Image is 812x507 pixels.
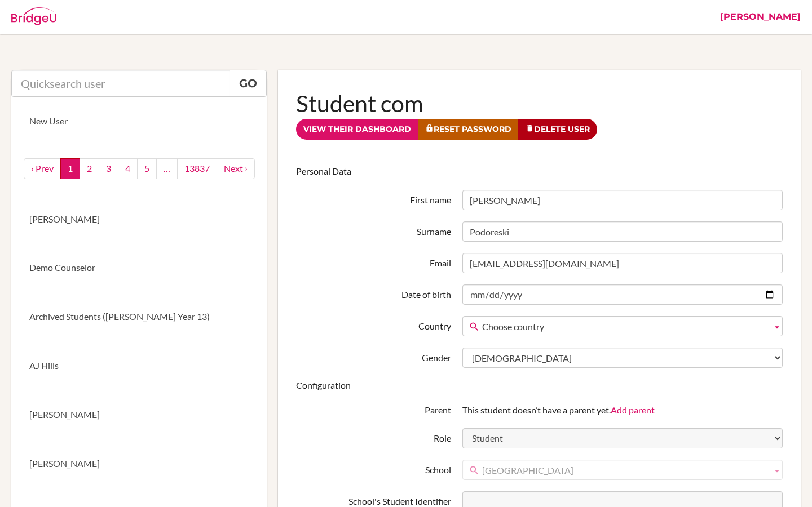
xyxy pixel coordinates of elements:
[482,460,767,481] span: [GEOGRAPHIC_DATA]
[290,253,456,270] label: Email
[296,379,783,398] legend: Configuration
[290,404,456,417] div: Parent
[217,158,255,179] a: next
[296,119,418,140] a: View their dashboard
[11,243,267,292] a: Demo Counselor
[290,316,456,333] label: Country
[296,165,783,184] legend: Personal Data
[177,158,217,179] a: 13837
[11,390,267,439] a: [PERSON_NAME]
[518,119,597,140] a: Delete User
[290,190,456,207] label: First name
[11,292,267,341] a: Archived Students ([PERSON_NAME] Year 13)
[230,70,267,97] a: Go
[11,439,267,488] a: [PERSON_NAME]
[290,460,456,477] label: School
[457,404,788,417] div: This student doesn’t have a parent yet.
[290,284,456,301] label: Date of birth
[156,158,178,179] a: …
[611,404,655,415] a: Add parent
[99,158,118,179] a: 3
[11,195,267,244] a: [PERSON_NAME]
[24,158,61,179] a: ‹ Prev
[418,119,519,140] a: Reset Password
[80,158,99,179] a: 2
[296,88,783,119] h1: Student com
[60,158,80,179] a: 1
[11,341,267,390] a: AJ Hills
[137,158,157,179] a: 5
[11,7,56,25] img: Bridge-U
[482,317,767,337] span: Choose country
[11,70,230,97] input: Quicksearch user
[118,158,138,179] a: 4
[290,428,456,445] label: Role
[11,97,267,146] a: New User
[290,348,456,364] label: Gender
[290,221,456,238] label: Surname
